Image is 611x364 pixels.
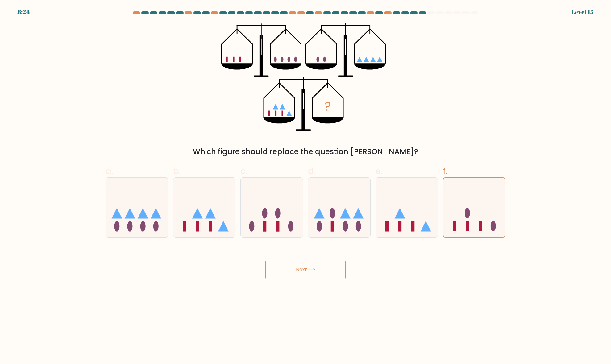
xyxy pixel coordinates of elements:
[173,165,181,177] span: b.
[240,165,247,177] span: c.
[265,260,346,279] button: Next
[106,165,113,177] span: a.
[109,146,502,157] div: Which figure should replace the question [PERSON_NAME]?
[308,165,315,177] span: d.
[17,7,30,17] div: 8:24
[376,165,382,177] span: e.
[571,7,594,17] div: Level 15
[324,97,331,115] tspan: ?
[443,165,447,177] span: f.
